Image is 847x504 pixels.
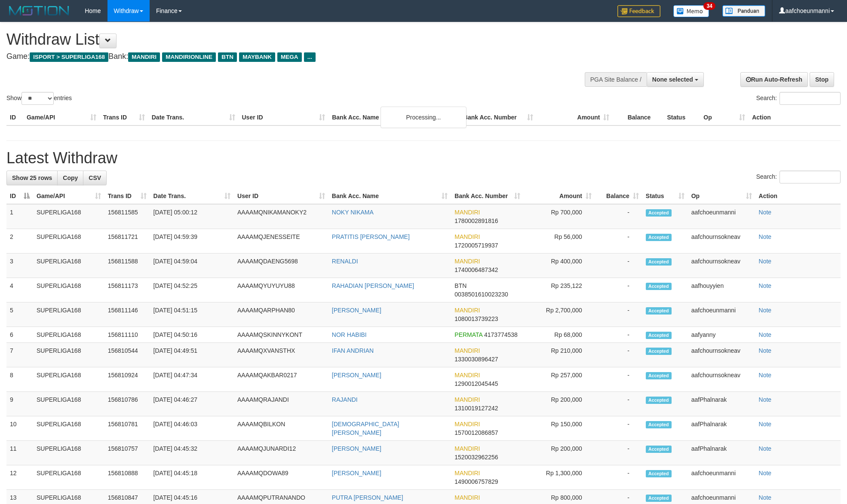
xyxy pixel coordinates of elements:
span: Accepted [646,470,672,477]
td: Rp 200,000 [524,441,595,465]
span: Accepted [646,348,672,355]
td: Rp 1,300,000 [524,465,595,490]
td: aafchournsokneav [688,229,755,254]
span: MANDIRI [454,307,480,314]
td: AAAAMQSKINNYKONT [234,327,328,343]
span: Copy 1490006757829 to clipboard [454,478,498,485]
td: SUPERLIGA168 [33,367,104,392]
span: Copy 1310019127242 to clipboard [454,405,498,412]
td: aafPhalnarak [688,416,755,441]
span: Show 25 rows [12,174,52,181]
th: Date Trans.: activate to sort column ascending [150,188,234,204]
select: Showentries [21,92,54,105]
td: SUPERLIGA168 [33,254,104,278]
span: MAYBANK [239,52,275,62]
th: Amount: activate to sort column ascending [524,188,595,204]
a: Note [759,209,772,216]
span: ... [304,52,316,62]
td: - [595,302,642,327]
td: SUPERLIGA168 [33,416,104,441]
td: SUPERLIGA168 [33,327,104,343]
h1: Latest Withdraw [6,150,841,167]
a: Note [759,421,772,428]
td: aafPhalnarak [688,392,755,416]
th: User ID [239,110,329,125]
td: 156810924 [104,367,150,392]
a: Note [759,331,772,338]
td: - [595,416,642,441]
a: Note [759,233,772,240]
button: None selected [647,72,704,87]
td: - [595,465,642,490]
td: SUPERLIGA168 [33,465,104,490]
td: 8 [6,367,33,392]
span: MANDIRI [454,396,480,403]
td: [DATE] 04:50:16 [150,327,234,343]
td: - [595,204,642,229]
td: Rp 56,000 [524,229,595,254]
th: ID [6,110,23,125]
a: Run Auto-Refresh [740,72,808,87]
td: 156811585 [104,204,150,229]
a: Note [759,347,772,354]
span: Accepted [646,495,672,502]
th: Trans ID: activate to sort column ascending [104,188,150,204]
td: [DATE] 04:45:18 [150,465,234,490]
a: NOKY NIKAMA [332,209,374,216]
td: - [595,343,642,367]
span: Accepted [646,283,672,290]
td: [DATE] 04:52:25 [150,278,234,302]
th: Op [700,110,749,125]
span: PERMATA [454,331,482,338]
span: Accepted [646,421,672,428]
td: SUPERLIGA168 [33,392,104,416]
span: 34 [703,2,715,10]
td: Rp 210,000 [524,343,595,367]
th: Balance: activate to sort column ascending [595,188,642,204]
a: [PERSON_NAME] [332,470,381,477]
td: aafchournsokneav [688,367,755,392]
span: Copy 1290012045445 to clipboard [454,380,498,387]
span: None selected [652,76,693,83]
img: Feedback.jpg [617,5,660,17]
td: Rp 150,000 [524,416,595,441]
a: Stop [810,72,834,87]
td: 156810544 [104,343,150,367]
span: MANDIRI [454,372,480,379]
td: - [595,392,642,416]
a: NOR HABIBI [332,331,367,338]
span: Copy [63,174,78,181]
td: [DATE] 05:00:12 [150,204,234,229]
td: 156811110 [104,327,150,343]
th: Balance [613,110,663,125]
a: Note [759,307,772,314]
label: Search: [756,171,841,183]
td: 156811721 [104,229,150,254]
img: Button%20Memo.svg [673,5,709,17]
th: Status [663,110,700,125]
td: 156811173 [104,278,150,302]
th: Status: activate to sort column ascending [642,188,688,204]
a: Note [759,494,772,501]
td: AAAAMQAKBAR0217 [234,367,328,392]
span: Copy 1720005719937 to clipboard [454,242,498,249]
td: aafchoeunmanni [688,204,755,229]
span: Copy 1080013739223 to clipboard [454,315,498,322]
td: - [595,367,642,392]
span: MANDIRI [454,494,480,501]
td: 5 [6,302,33,327]
td: SUPERLIGA168 [33,278,104,302]
a: Copy [57,171,83,185]
span: Accepted [646,307,672,315]
th: Trans ID [100,110,148,125]
span: MANDIRI [454,421,480,428]
a: Note [759,258,772,265]
td: [DATE] 04:46:27 [150,392,234,416]
td: aafhouyyien [688,278,755,302]
td: aafchoeunmanni [688,465,755,490]
td: SUPERLIGA168 [33,343,104,367]
td: 156811146 [104,302,150,327]
a: Note [759,470,772,477]
div: PGA Site Balance / [585,72,647,87]
td: AAAAMQBILKON [234,416,328,441]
